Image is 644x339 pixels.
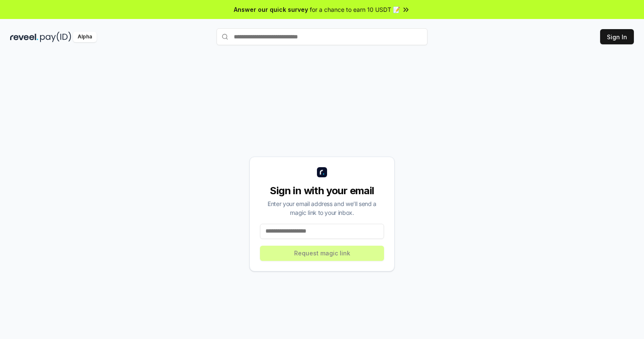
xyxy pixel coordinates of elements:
button: Sign In [600,29,634,44]
div: Enter your email address and we’ll send a magic link to your inbox. [260,199,384,217]
img: reveel_dark [10,32,38,42]
span: Answer our quick survey [234,5,308,14]
div: Sign in with your email [260,184,384,198]
span: for a chance to earn 10 USDT 📝 [310,5,400,14]
img: pay_id [40,32,71,42]
img: logo_small [317,167,327,177]
div: Alpha [73,32,97,42]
